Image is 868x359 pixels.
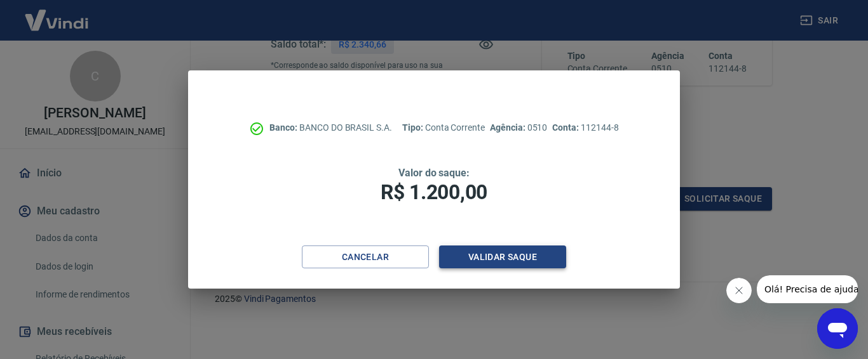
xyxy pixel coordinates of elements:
[757,275,858,303] iframe: Mensagem da empresa
[302,245,429,269] button: Cancelar
[402,122,425,133] span: Tipo:
[726,278,752,303] iframe: Fechar mensagem
[269,122,299,133] span: Banco:
[490,122,527,133] span: Agência:
[552,122,581,133] span: Conta:
[439,245,566,269] button: Validar saque
[552,121,618,134] p: 112144-8
[490,121,547,134] p: 0510
[8,9,107,19] span: Olá! Precisa de ajuda?
[381,180,487,204] span: R$ 1.200,00
[817,308,858,349] iframe: Botão para abrir a janela de mensagens
[269,121,392,134] p: BANCO DO BRASIL S.A.
[402,121,485,134] p: Conta Corrente
[398,167,470,179] span: Valor do saque:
